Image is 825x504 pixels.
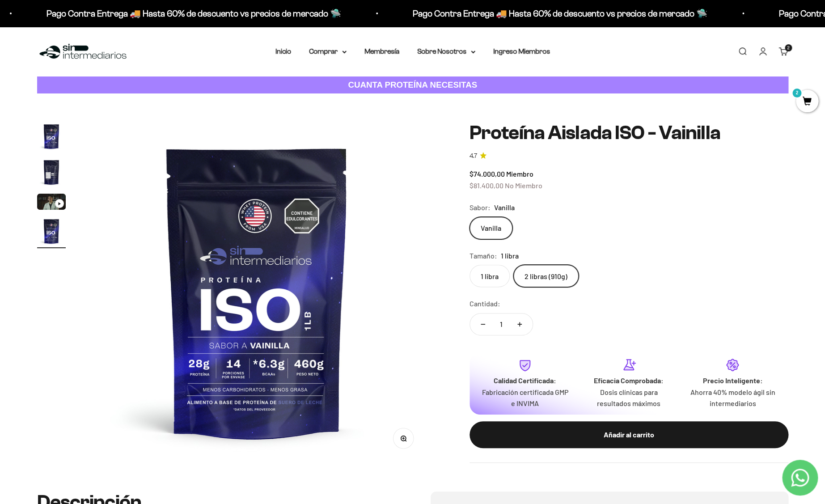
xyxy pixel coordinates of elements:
[480,386,570,409] p: Fabricación certificada GMP e INVIMA
[470,313,496,335] button: Reducir cantidad
[702,376,762,385] strong: Precio Inteligente:
[493,47,550,55] a: Ingreso Miembros
[688,386,777,409] p: Ahorra 40% modelo ágil sin intermediarios
[470,421,788,448] button: Añadir al carrito
[37,122,66,153] button: Ir al artículo 1
[470,122,788,144] h1: Proteína Aislada ISO - Vainilla
[309,46,347,57] summary: Comprar
[417,46,475,57] summary: Sobre Nosotros
[470,298,500,309] label: Cantidad:
[37,194,66,212] button: Ir al artículo 3
[501,250,519,262] span: 1 libra
[87,122,427,462] img: Proteína Aislada ISO - Vainilla
[507,313,533,335] button: Aumentar cantidad
[494,376,556,385] strong: Calidad Certificada:
[494,202,515,213] span: Vanilla
[470,250,497,262] legend: Tamaño:
[470,151,477,161] span: 4.7
[796,97,818,107] a: 2
[470,202,491,213] legend: Sabor:
[791,88,802,98] mark: 2
[37,158,66,186] img: Proteína Aislada ISO - Vainilla
[37,158,66,189] button: Ir al artículo 2
[37,217,66,246] img: Proteína Aislada ISO - Vainilla
[505,181,542,190] span: No Miembro
[37,76,788,94] a: CUANTA PROTEÍNA NECESITAS
[380,6,675,21] p: Pago Contra Entrega 🚚 Hasta 60% de descuento vs precios de mercado 🛸
[584,386,673,409] p: Dosis clínicas para resultados máximos
[37,217,66,248] button: Ir al artículo 4
[594,376,664,385] strong: Eficacia Comprobada:
[506,169,533,178] span: Miembro
[787,46,789,50] span: 2
[470,151,788,161] a: 4.74.7 de 5.0 estrellas
[348,80,477,89] strong: CUANTA PROTEÍNA NECESITAS
[487,429,770,440] div: Añadir al carrito
[37,122,66,151] img: Proteína Aislada ISO - Vainilla
[14,6,309,21] p: Pago Contra Entrega 🚚 Hasta 60% de descuento vs precios de mercado 🛸
[275,47,291,55] a: Inicio
[470,169,505,178] span: $74.000,00
[364,47,399,55] a: Membresía
[470,181,503,190] span: $81.400,00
